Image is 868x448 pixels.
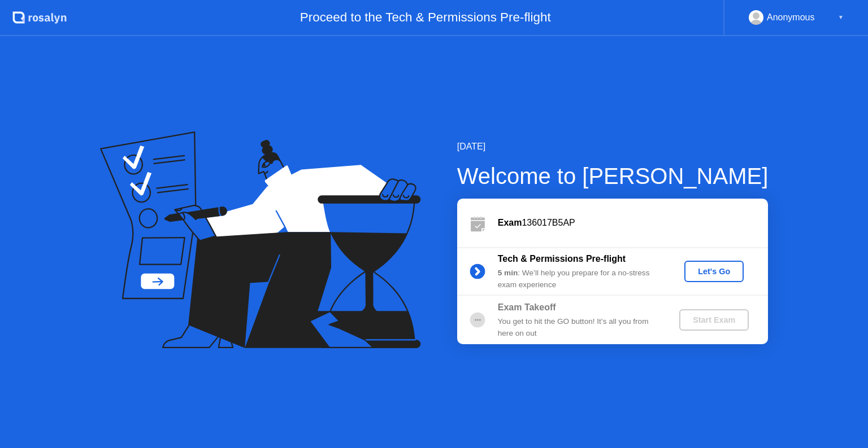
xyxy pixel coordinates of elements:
div: Anonymous [767,10,815,25]
div: You get to hit the GO button! It’s all you from here on out [498,316,661,339]
b: Tech & Permissions Pre-flight [498,254,626,263]
b: Exam [498,218,522,227]
div: Let's Go [689,267,739,276]
div: Start Exam [684,315,744,324]
b: Exam Takeoff [498,302,556,312]
b: 5 min [498,269,518,277]
button: Let's Go [684,261,744,282]
div: ▼ [838,10,844,25]
button: Start Exam [679,309,749,331]
div: [DATE] [457,140,769,153]
div: : We’ll help you prepare for a no-stress exam experience [498,267,661,291]
div: Welcome to [PERSON_NAME] [457,159,769,193]
div: 136017B5AP [498,216,768,230]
